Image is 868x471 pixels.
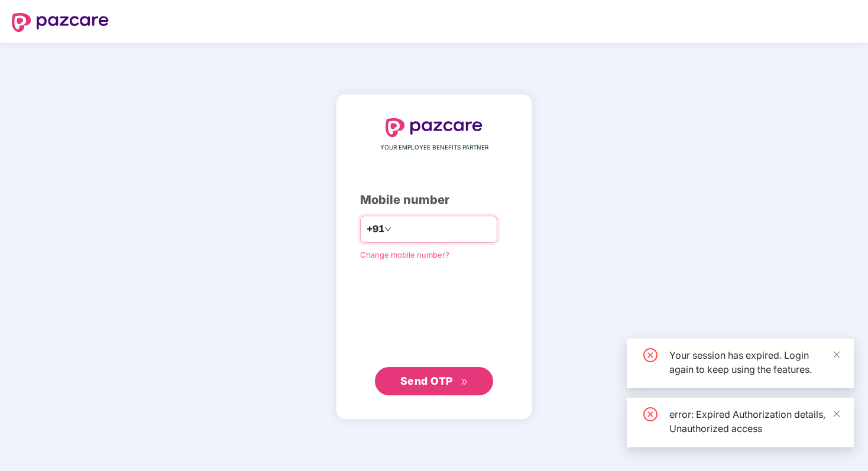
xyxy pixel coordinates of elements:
span: Send OTP [400,375,453,387]
span: close-circle [643,348,658,362]
div: Mobile number [360,191,508,209]
span: close-circle [643,407,658,421]
span: double-right [461,378,468,386]
button: Send OTPdouble-right [375,367,493,395]
span: close [833,410,841,418]
div: error: Expired Authorization details, Unauthorized access [669,407,840,436]
div: Your session has expired. Login again to keep using the features. [669,348,840,376]
img: logo [12,13,109,32]
span: YOUR EMPLOYEE BENEFITS PARTNER [380,143,488,152]
a: Change mobile number? [360,250,449,259]
img: logo [386,118,482,137]
span: down [384,226,391,233]
span: close [833,350,841,359]
span: +91 [367,222,384,236]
